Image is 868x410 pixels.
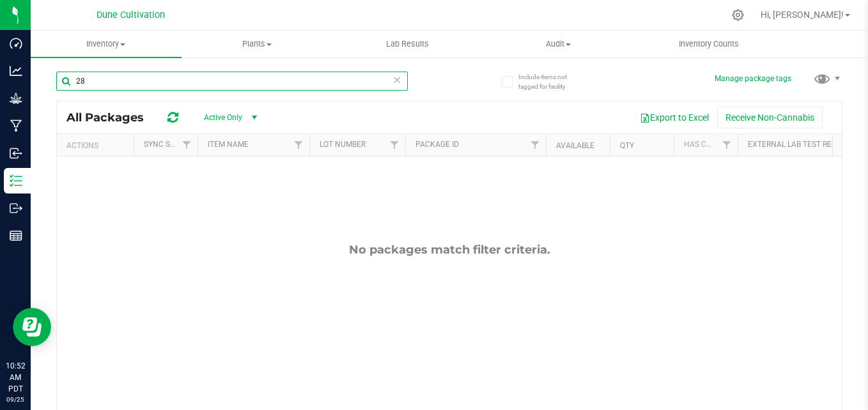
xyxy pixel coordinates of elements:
[10,37,22,50] inline-svg: Dashboard
[176,134,198,156] a: Filter
[10,92,22,105] inline-svg: Grow
[518,72,582,91] span: Include items not tagged for facility
[10,119,22,132] inline-svg: Manufacturing
[6,395,25,404] p: 09/25
[208,140,249,149] a: Item Name
[761,10,844,20] span: Hi, [PERSON_NAME]!
[715,73,791,84] button: Manage package tags
[182,31,332,57] a: Plants
[10,229,22,242] inline-svg: Reports
[369,38,446,50] span: Lab Results
[633,31,784,57] a: Inventory Counts
[31,38,182,50] span: Inventory
[620,141,634,150] a: Qty
[674,134,738,156] th: Has COA
[320,140,366,149] a: Lot Number
[57,243,842,257] div: No packages match filter criteria.
[525,134,546,156] a: Filter
[13,308,51,346] iframe: Resource center
[730,9,746,21] div: Manage settings
[31,31,182,57] a: Inventory
[66,110,157,125] span: All Packages
[717,134,738,156] a: Filter
[392,72,401,88] span: Clear
[56,72,408,91] input: Search Package ID, Item Name, SKU, Lot or Part Number...
[748,140,848,149] a: External Lab Test Result
[717,107,823,128] button: Receive Non-Cannabis
[332,31,483,57] a: Lab Results
[144,140,193,149] a: Sync Status
[384,134,405,156] a: Filter
[483,38,633,50] span: Audit
[182,38,332,50] span: Plants
[10,65,22,77] inline-svg: Analytics
[10,202,22,215] inline-svg: Outbound
[10,147,22,160] inline-svg: Inbound
[662,38,756,50] span: Inventory Counts
[632,107,717,128] button: Export to Excel
[415,140,459,149] a: Package ID
[556,141,594,150] a: Available
[66,141,128,150] div: Actions
[288,134,309,156] a: Filter
[10,174,22,187] inline-svg: Inventory
[6,360,25,395] p: 10:52 AM PDT
[483,31,633,57] a: Audit
[97,10,165,20] span: Dune Cultivation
